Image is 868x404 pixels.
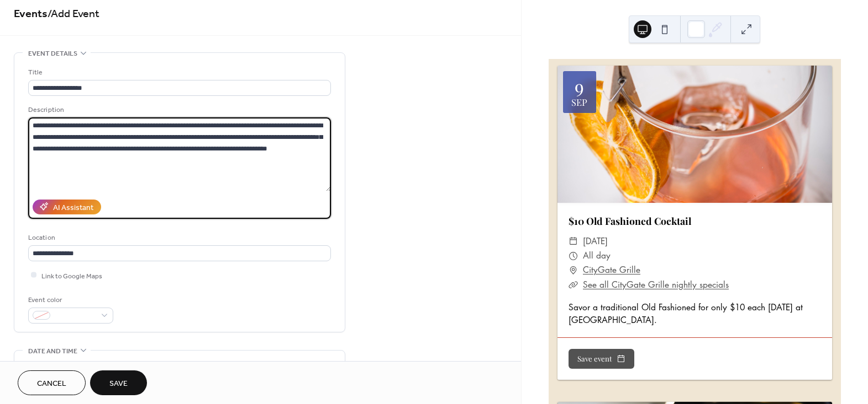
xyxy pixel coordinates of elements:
div: Location [28,232,329,244]
button: Cancel [18,370,86,395]
span: / Add Event [48,3,99,25]
button: Save event [569,349,634,369]
a: $10 Old Fashioned Cocktail [569,214,691,227]
span: Save [109,378,128,390]
div: Description [28,104,329,116]
button: Save [90,370,147,395]
a: See all CityGate Grille nightly specials [583,279,729,290]
span: [DATE] [583,234,608,249]
div: Title [28,67,329,78]
a: CityGate Grille [583,263,640,277]
div: ​ [569,249,578,263]
span: Link to Google Maps [41,270,102,282]
div: AI Assistant [53,202,93,213]
div: Sep [571,98,587,107]
div: Savor a traditional Old Fashioned for only $10 each [DATE] at [GEOGRAPHIC_DATA]. [557,301,832,326]
span: Date and time [28,346,77,357]
span: Event details [28,48,77,60]
div: ​ [569,234,578,249]
div: Event color [28,294,111,306]
span: All day [583,249,611,263]
div: ​ [569,278,578,292]
button: AI Assistant [33,200,101,214]
div: ​ [569,263,578,277]
a: Events [14,3,48,25]
div: 9 [575,77,584,95]
span: Cancel [37,378,66,390]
